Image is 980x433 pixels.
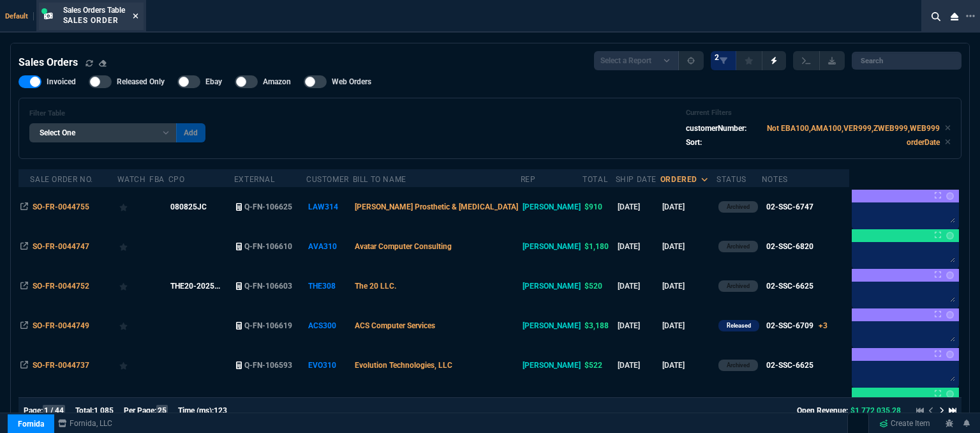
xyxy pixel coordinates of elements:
td: [DATE] [616,385,660,425]
p: Sort: [686,137,702,148]
td: [PERSON_NAME] [521,385,583,425]
div: Add to Watchlist [119,356,147,374]
td: [DATE] [616,346,660,385]
span: ACS Computer Services [355,321,435,330]
td: $520 [583,266,615,306]
p: Archived [727,281,750,291]
span: Sales Orders Table [63,6,125,15]
span: THE20-2025... [170,282,220,291]
nx-icon: Open In Opposite Panel [20,361,28,370]
div: Sale Order No. [30,174,93,185]
div: Customer [306,174,349,185]
td: [DATE] [616,227,660,266]
span: 2 [715,52,719,63]
span: [PERSON_NAME] Prosthetic & [MEDICAL_DATA] [355,202,518,211]
div: Add to Watchlist [119,317,147,335]
div: Add to Watchlist [119,198,147,216]
span: Invoiced [47,77,76,87]
span: Evolution Technologies, LLC [355,361,452,370]
span: Q-FN-106610 [244,242,292,251]
nx-icon: Open In Opposite Panel [20,242,28,251]
span: +3 [819,321,828,330]
td: $1,180 [583,227,615,266]
span: 1,085 [94,406,114,415]
span: Ebay [205,77,222,87]
td: $522 [583,346,615,385]
span: 25 [156,405,168,416]
p: Archived [727,241,750,252]
nx-icon: Open New Tab [966,10,975,22]
span: Released Only [117,77,165,87]
td: $3,188 [583,306,615,346]
p: Sales Order [63,15,125,26]
td: [DATE] [660,266,717,306]
h6: Current Filters [686,109,951,118]
td: [PERSON_NAME] [521,346,583,385]
td: $1,365 [583,385,615,425]
div: Watch [117,174,146,185]
div: Add to Watchlist [119,396,147,414]
td: LAW314 [306,187,353,227]
td: [DATE] [660,187,717,227]
div: 02-SSC-6625 [766,360,813,371]
span: Total: [75,406,94,415]
nx-fornida-value: THE20-20250806-536 [170,280,232,292]
span: Page: [24,406,43,415]
div: 02-SSC-6625 [766,280,813,292]
nx-icon: Close Tab [133,11,138,22]
td: ACS300 [306,306,353,346]
span: Amazon [263,77,291,87]
div: Status [716,174,746,185]
span: Time (ms): [178,406,214,415]
td: [DATE] [660,306,717,346]
span: The 20 LLC. [355,282,396,291]
code: orderDate [907,138,940,147]
td: [DATE] [616,266,660,306]
td: [DATE] [660,227,717,266]
div: ordered [660,174,697,185]
div: Add to Watchlist [119,238,147,255]
div: Notes [762,174,788,185]
span: Avatar Computer Consulting [355,242,452,251]
div: External [234,174,275,185]
span: Default [5,12,34,20]
nx-icon: Close Workbench [946,9,963,24]
td: AVA310 [306,227,353,266]
div: Total [583,174,607,185]
a: msbcCompanyName [54,418,116,429]
span: Q-FN-106603 [244,282,292,291]
p: Archived [727,202,750,212]
p: customerNumber: [686,123,746,134]
td: [PERSON_NAME] [521,187,583,227]
span: SO-FR-0044737 [33,361,89,370]
div: Ship Date [616,174,657,185]
td: AVA310 [306,385,353,425]
div: 02-SSC-6747 [766,201,813,213]
p: Archived [727,360,750,370]
span: 1 / 44 [43,405,65,416]
span: SO-FR-0044749 [33,321,89,330]
td: EVO310 [306,346,353,385]
td: THE308 [306,266,353,306]
span: Q-FN-106593 [244,361,292,370]
span: Per Page: [124,406,156,415]
div: Add to Watchlist [119,277,147,295]
nx-icon: Open In Opposite Panel [20,282,28,291]
span: SO-FR-0044755 [33,202,89,211]
span: Q-FN-106619 [244,321,292,330]
span: SO-FR-0044747 [33,242,89,251]
td: $910 [583,187,615,227]
div: CPO [168,174,185,185]
input: Search [852,52,961,70]
nx-icon: Search [926,9,946,24]
div: 02-SSC-6709+3 [766,320,828,331]
span: Web Orders [332,77,371,87]
td: [DATE] [616,306,660,346]
h6: Filter Table [29,109,205,118]
td: [DATE] [660,346,717,385]
span: 123 [214,406,227,415]
div: 02-SSC-6820 [766,241,813,252]
span: SO-FR-0044752 [33,282,89,291]
td: [DATE] [660,385,717,425]
td: [PERSON_NAME] [521,306,583,346]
